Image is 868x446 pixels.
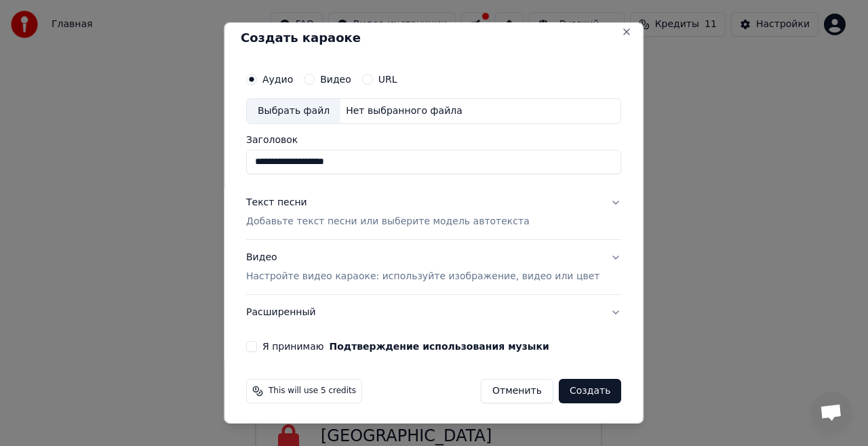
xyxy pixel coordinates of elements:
label: Заголовок [246,135,621,144]
p: Настройте видео караоке: используйте изображение, видео или цвет [246,270,599,283]
label: Я принимаю [262,342,549,351]
button: ВидеоНастройте видео караоке: используйте изображение, видео или цвет [246,240,621,294]
p: Добавьте текст песни или выберите модель автотекста [246,215,530,228]
div: Текст песни [246,196,307,209]
button: Расширенный [246,295,621,330]
h2: Создать караоке [241,32,627,44]
button: Создать [559,379,621,403]
div: Видео [246,251,599,283]
div: Выбрать файл [247,99,340,123]
button: Отменить [481,379,553,403]
label: URL [378,75,397,84]
label: Видео [320,75,351,84]
div: Нет выбранного файла [340,104,468,118]
button: Я принимаю [330,342,549,351]
label: Аудио [262,75,293,84]
button: Текст песниДобавьте текст песни или выберите модель автотекста [246,185,621,239]
span: This will use 5 credits [269,386,356,397]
